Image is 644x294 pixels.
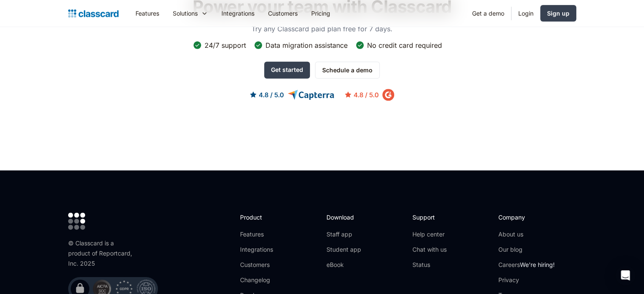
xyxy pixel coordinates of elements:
[173,9,198,18] div: Solutions
[498,230,555,239] a: About us
[264,62,310,79] a: Get started
[304,4,337,23] a: Pricing
[412,261,447,269] a: Status
[498,245,555,254] a: Our blog
[68,8,119,19] a: home
[326,230,361,239] a: Staff app
[465,4,511,23] a: Get a demo
[240,213,285,222] h2: Product
[498,213,555,222] h2: Company
[238,24,407,34] p: Try any Classcard paid plan free for 7 days.
[412,245,447,254] a: Chat with us
[326,245,361,254] a: Student app
[215,4,261,23] a: Integrations
[540,5,576,22] a: Sign up
[315,62,380,79] a: Schedule a demo
[498,261,555,269] a: CareersWe're hiring!
[367,41,442,50] div: No credit card required
[240,230,285,239] a: Features
[520,261,555,268] span: We're hiring!
[240,245,285,254] a: Integrations
[326,213,361,222] h2: Download
[547,9,569,18] div: Sign up
[412,213,447,222] h2: Support
[412,230,447,239] a: Help center
[205,41,246,50] div: 24/7 support
[498,276,555,284] a: Privacy
[129,4,166,23] a: Features
[511,4,540,23] a: Login
[240,261,285,269] a: Customers
[265,41,348,50] div: Data migration assistance
[261,4,304,23] a: Customers
[166,4,215,23] div: Solutions
[326,261,361,269] a: eBook
[240,276,285,284] a: Changelog
[68,238,136,269] div: © Classcard is a product of Reportcard, Inc. 2025
[615,265,636,286] div: Open Intercom Messenger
